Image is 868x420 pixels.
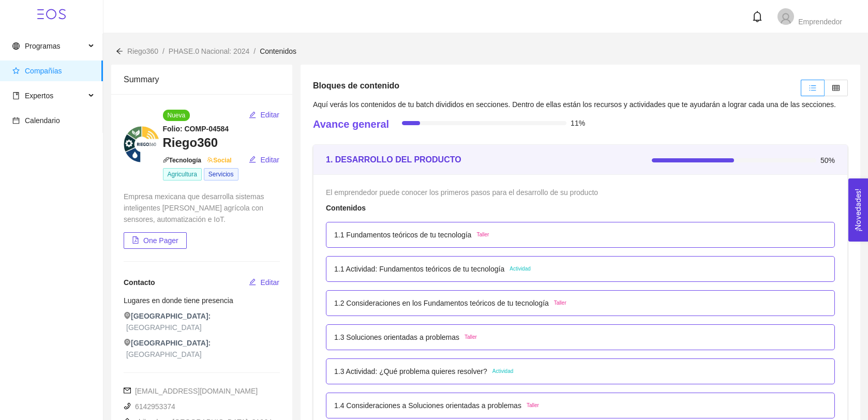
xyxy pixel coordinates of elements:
span: table [832,84,840,92]
span: mail [124,387,131,394]
span: environment [124,312,131,319]
button: editEditar [248,152,280,168]
span: file-pdf [132,236,139,245]
button: editEditar [248,274,280,291]
span: arrow-left [116,48,123,55]
h3: Riego360 [163,134,280,151]
span: star [12,67,20,74]
p: 1.3 Soluciones orientadas a problemas [334,332,459,343]
span: global [12,42,20,50]
span: Expertos [25,92,53,100]
span: environment [124,339,131,346]
span: Riego360 [127,47,158,55]
span: Calendario [25,116,60,125]
h4: Avance general [313,117,389,131]
span: Compañías [25,67,62,75]
span: Aquí verás los contenidos de tu batch divididos en secciones. Dentro de ellas están los recursos ... [313,100,836,109]
span: Tecnología [163,157,232,164]
span: bell [752,11,763,22]
p: 1.4 Consideraciones a Soluciones orientadas a problemas [334,400,521,411]
span: / [253,47,256,55]
img: 1755392480670-WhatsApp%20Image%202025-08-16%20at%207.00.43%20PM.jpeg [124,126,160,162]
button: editEditar [248,107,280,123]
span: Actividad [492,367,514,376]
span: Editar [260,154,279,166]
p: 1.1 Actividad: Fundamentos teóricos de tu tecnología [334,263,504,275]
span: user [780,12,792,25]
div: Summary [124,65,280,94]
span: edit [249,278,256,287]
span: Taller [465,333,477,341]
span: Editar [260,277,279,288]
button: Open Feedback Widget [848,178,868,242]
button: file-pdfOne Pager [124,232,187,249]
span: api [163,157,169,163]
span: calendar [12,117,20,124]
span: PHASE.0 Nacional: 2024 [169,47,249,55]
span: / [162,47,164,55]
span: 50% [820,157,835,164]
span: unordered-list [809,84,816,92]
span: book [12,92,20,99]
span: 6142953374 [124,402,175,411]
span: phone [124,402,131,410]
p: 1.2 Consideraciones en los Fundamentos teóricos de tu tecnología [334,297,549,309]
span: Servicios [204,168,238,181]
span: Social [203,157,232,164]
span: Contenidos [260,47,296,55]
span: Taller [554,299,566,307]
span: Actividad [510,265,531,273]
span: One Pager [143,235,178,246]
p: 1.3 Actividad: ¿Qué problema quieres resolver? [334,366,487,377]
span: Editar [260,109,279,121]
h5: Bloques de contenido [313,80,399,92]
strong: Contenidos [326,204,366,212]
span: edit [249,111,256,119]
span: [GEOGRAPHIC_DATA] [126,322,202,333]
span: Emprendedor [798,18,842,26]
span: Taller [476,231,489,239]
span: 11% [571,119,585,127]
div: Empresa mexicana que desarrolla sistemas inteligentes [PERSON_NAME] agrícola con sensores, automa... [124,191,280,225]
span: edit [249,156,256,164]
strong: 1. DESARROLLO DEL PRODUCTO [326,155,461,164]
span: Programas [25,42,60,50]
span: Nueva [163,110,190,121]
span: [GEOGRAPHIC_DATA]: [124,310,211,322]
span: Lugares en donde tiene presencia [124,296,233,305]
p: 1.1 Fundamentos teóricos de tu tecnología [334,229,471,241]
span: [GEOGRAPHIC_DATA]: [124,337,211,349]
span: team [207,157,213,163]
span: [GEOGRAPHIC_DATA] [126,349,202,360]
span: El emprendedor puede conocer los primeros pasos para el desarrollo de su producto [326,188,598,197]
span: [EMAIL_ADDRESS][DOMAIN_NAME] [124,387,258,395]
span: Agricultura [163,168,202,181]
span: Taller [527,401,539,410]
strong: Folio: COMP-04584 [163,125,229,133]
span: Contacto [124,278,155,287]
